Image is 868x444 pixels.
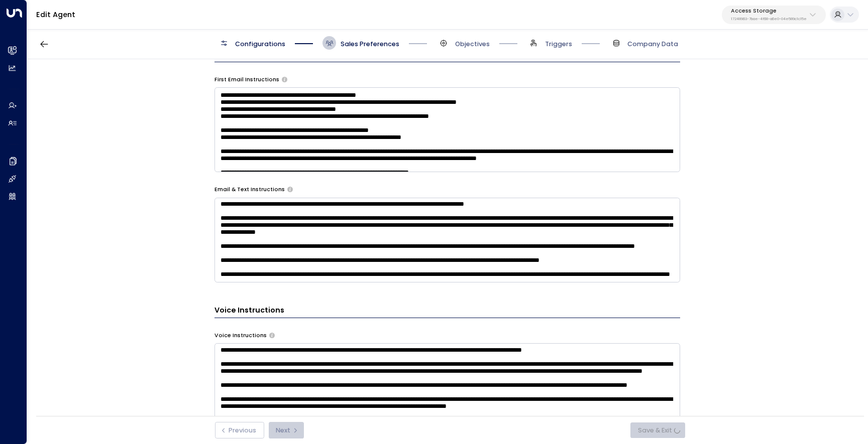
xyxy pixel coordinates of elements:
span: Company Data [627,40,678,49]
button: Specify instructions for the agent's first email only, such as introductory content, special offe... [282,77,287,82]
button: Access Storage17248963-7bae-4f68-a6e0-04e589c1c15e [722,6,826,24]
span: Configurations [235,40,285,49]
button: Provide specific instructions for phone conversations, such as tone, pacing, information to empha... [269,333,275,338]
p: Access Storage [731,8,807,14]
label: First Email Instructions [214,76,279,84]
span: Triggers [545,40,572,49]
p: 17248963-7bae-4f68-a6e0-04e589c1c15e [731,17,807,21]
label: Voice Instructions [214,332,267,340]
button: Provide any specific instructions you want the agent to follow only when responding to leads via ... [287,187,293,192]
a: Edit Agent [36,10,75,20]
label: Email & Text Instructions [214,186,285,194]
h3: Voice Instructions [214,305,680,318]
span: Objectives [455,40,490,49]
span: Sales Preferences [341,40,399,49]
